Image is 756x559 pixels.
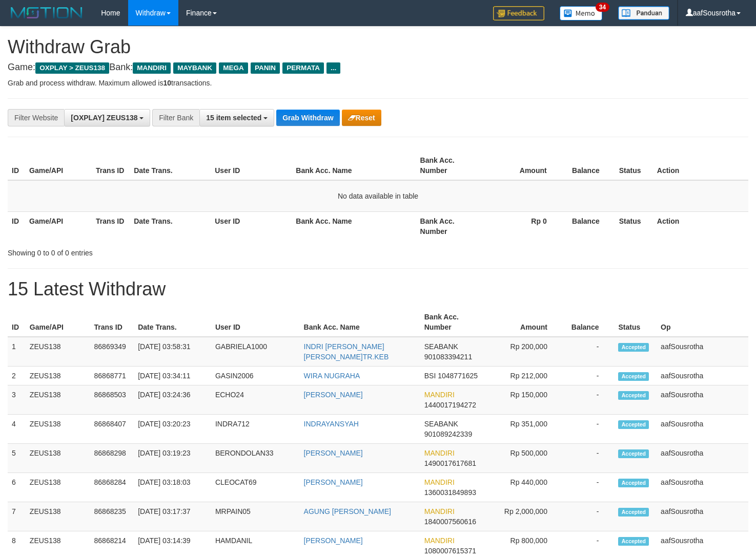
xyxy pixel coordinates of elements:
[486,367,563,385] td: Rp 212,000
[276,110,339,126] button: Grab Withdraw
[134,415,211,444] td: [DATE] 03:20:23
[563,415,615,444] td: -
[618,508,649,517] span: Accepted
[424,459,476,467] span: Copy 1490017617681 to clipboard
[618,537,649,546] span: Accepted
[134,308,211,337] th: Date Trans.
[8,444,26,473] td: 5
[614,308,657,337] th: Status
[304,420,359,428] a: INDRAYANSYAH
[211,502,300,531] td: MRPAIN05
[211,337,300,367] td: GABRIELA1000
[26,502,90,531] td: ZEUS138
[563,337,615,367] td: -
[134,367,211,385] td: [DATE] 03:34:11
[211,367,300,385] td: GASIN2006
[90,308,134,337] th: Trans ID
[483,211,562,241] th: Rp 0
[618,343,649,352] span: Accepted
[300,308,420,337] th: Bank Acc. Name
[563,444,615,473] td: -
[416,211,483,241] th: Bank Acc. Number
[424,507,455,515] span: MANDIRI
[424,536,455,545] span: MANDIRI
[130,211,211,241] th: Date Trans.
[8,244,308,258] div: Showing 0 to 0 of 0 entries
[563,367,615,385] td: -
[424,372,436,380] span: BSI
[90,367,134,385] td: 86868771
[8,37,748,57] h1: Withdraw Grab
[342,110,381,126] button: Reset
[26,415,90,444] td: ZEUS138
[134,337,211,367] td: [DATE] 03:58:31
[211,151,292,180] th: User ID
[25,211,92,241] th: Game/API
[90,444,134,473] td: 86868298
[292,211,416,241] th: Bank Acc. Name
[8,385,26,415] td: 3
[563,385,615,415] td: -
[8,279,748,299] h1: 15 Latest Withdraw
[486,444,563,473] td: Rp 500,000
[563,473,615,502] td: -
[560,6,603,20] img: Button%20Memo.svg
[493,6,544,20] img: Feedback.jpg
[420,308,486,337] th: Bank Acc. Number
[326,62,340,74] span: ...
[282,62,324,74] span: PERMATA
[657,337,748,367] td: aafSousrotha
[211,473,300,502] td: CLEOCAT69
[424,420,458,428] span: SEABANK
[92,211,130,241] th: Trans ID
[653,151,748,180] th: Action
[304,449,363,457] a: [PERSON_NAME]
[25,151,92,180] th: Game/API
[657,367,748,385] td: aafSousrotha
[8,308,26,337] th: ID
[618,6,669,20] img: panduan.png
[211,444,300,473] td: BERONDOLAN33
[8,367,26,385] td: 2
[424,342,458,351] span: SEABANK
[483,151,562,180] th: Amount
[219,62,248,74] span: MEGA
[152,109,199,126] div: Filter Bank
[26,385,90,415] td: ZEUS138
[618,449,649,458] span: Accepted
[657,502,748,531] td: aafSousrotha
[163,79,171,87] strong: 10
[173,62,216,74] span: MAYBANK
[8,502,26,531] td: 7
[562,211,615,241] th: Balance
[35,62,109,74] span: OXPLAY > ZEUS138
[596,3,609,12] span: 34
[90,473,134,502] td: 86868284
[563,308,615,337] th: Balance
[8,151,25,180] th: ID
[486,385,563,415] td: Rp 150,000
[90,385,134,415] td: 86868503
[8,415,26,444] td: 4
[134,385,211,415] td: [DATE] 03:24:36
[92,151,130,180] th: Trans ID
[486,415,563,444] td: Rp 351,000
[562,151,615,180] th: Balance
[26,337,90,367] td: ZEUS138
[304,342,389,361] a: INDRI [PERSON_NAME] [PERSON_NAME]TR.KEB
[424,353,472,361] span: Copy 901083394211 to clipboard
[130,151,211,180] th: Date Trans.
[8,337,26,367] td: 1
[211,211,292,241] th: User ID
[134,473,211,502] td: [DATE] 03:18:03
[657,415,748,444] td: aafSousrotha
[424,401,476,409] span: Copy 1440017194272 to clipboard
[26,444,90,473] td: ZEUS138
[615,211,653,241] th: Status
[8,109,64,126] div: Filter Website
[133,62,171,74] span: MANDIRI
[486,337,563,367] td: Rp 200,000
[424,518,476,526] span: Copy 1840007560616 to clipboard
[199,109,274,126] button: 15 item selected
[134,444,211,473] td: [DATE] 03:19:23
